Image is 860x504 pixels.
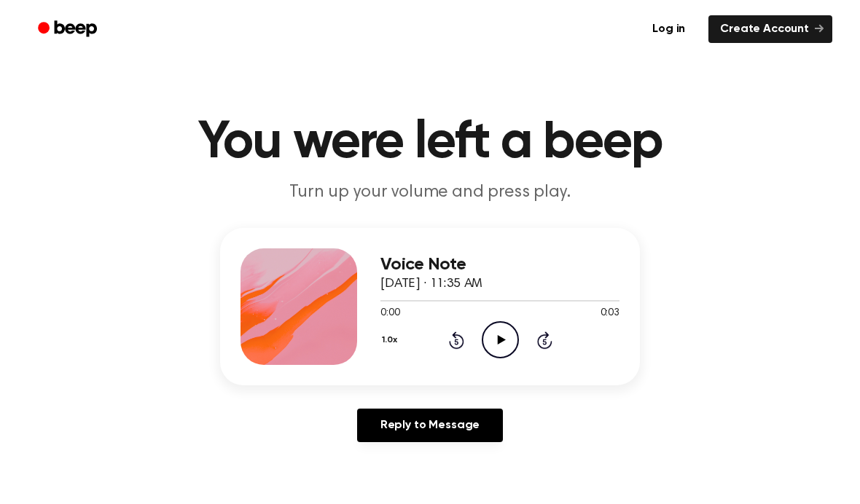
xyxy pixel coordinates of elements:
[380,328,402,353] button: 1.0x
[601,306,619,321] span: 0:03
[380,277,482,291] span: [DATE] · 11:35 AM
[380,306,399,321] span: 0:00
[28,15,110,44] a: Beep
[638,12,700,46] a: Log in
[357,409,503,442] a: Reply to Message
[708,15,832,43] a: Create Account
[57,117,803,169] h1: You were left a beep
[150,181,710,205] p: Turn up your volume and press play.
[380,255,619,275] h3: Voice Note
